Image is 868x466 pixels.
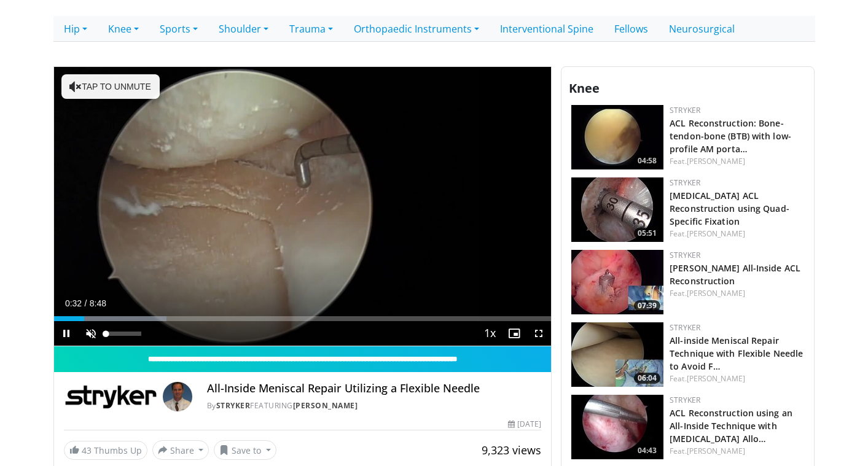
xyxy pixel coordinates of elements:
[659,16,745,42] a: Neurosurgical
[207,400,541,411] div: By FEATURING
[208,16,279,42] a: Shoulder
[477,321,502,346] button: Playback Rate
[65,298,82,308] span: 0:32
[670,250,700,260] a: Stryker
[98,16,149,42] a: Knee
[571,177,663,242] a: 05:51
[502,321,526,346] button: Enable picture-in-picture mode
[508,419,541,430] div: [DATE]
[571,322,663,387] a: 06:04
[293,400,358,411] a: [PERSON_NAME]
[490,16,604,42] a: Interventional Spine
[670,322,700,333] a: Stryker
[670,105,700,115] a: Stryker
[634,155,660,166] span: 04:58
[670,117,791,155] a: ACL Reconstruction: Bone-tendon-bone (BTB) with low-profile AM porta…
[106,332,141,336] div: Volume Level
[54,67,552,347] video-js: Video Player
[687,373,745,384] a: [PERSON_NAME]
[670,373,804,384] div: Feat.
[90,298,106,308] span: 8:48
[571,395,663,459] img: d4705a73-8f83-4eba-b039-6c8b41228f1e.150x105_q85_crop-smart_upscale.jpg
[207,382,541,395] h4: All-Inside Meniscal Repair Utilizing a Flexible Needle
[687,156,745,166] a: [PERSON_NAME]
[571,105,663,169] img: 78fc7ad7-5db7-45e0-8a2f-6e370d7522f6.150x105_q85_crop-smart_upscale.jpg
[482,443,541,457] span: 9,323 views
[53,16,98,42] a: Hip
[634,300,660,311] span: 07:39
[343,16,490,42] a: Orthopaedic Instruments
[571,177,663,242] img: 1042ad87-021b-4d4a-aca5-edda01ae0822.150x105_q85_crop-smart_upscale.jpg
[670,190,789,227] a: [MEDICAL_DATA] ACL Reconstruction using Quad-Specific Fixation
[214,440,276,460] button: Save to
[571,250,663,314] img: f7f7267a-c81d-4618-aa4d-f41cfa328f83.150x105_q85_crop-smart_upscale.jpg
[634,228,660,239] span: 05:51
[279,16,343,42] a: Trauma
[571,322,663,387] img: 2e73bdfe-bebc-48ba-a9ed-2cebf52bde1c.150x105_q85_crop-smart_upscale.jpg
[670,262,800,287] a: [PERSON_NAME] All-Inside ACL Reconstruction
[670,407,792,445] a: ACL Reconstruction using an All-Inside Technique with [MEDICAL_DATA] Allo…
[571,395,663,459] a: 04:43
[54,316,552,321] div: Progress Bar
[670,288,804,299] div: Feat.
[526,321,551,346] button: Fullscreen
[687,288,745,298] a: [PERSON_NAME]
[163,382,192,411] img: Avatar
[149,16,208,42] a: Sports
[670,335,803,372] a: All-inside Meniscal Repair Technique with Flexible Needle to Avoid F…
[604,16,659,42] a: Fellows
[571,250,663,314] a: 07:39
[670,228,804,239] div: Feat.
[54,321,79,346] button: Pause
[670,395,700,405] a: Stryker
[152,440,209,460] button: Share
[79,321,103,346] button: Unmute
[82,445,92,456] span: 43
[216,400,251,411] a: Stryker
[85,298,87,308] span: /
[670,177,700,188] a: Stryker
[634,373,660,384] span: 06:04
[687,446,745,456] a: [PERSON_NAME]
[670,446,804,457] div: Feat.
[687,228,745,239] a: [PERSON_NAME]
[64,441,147,460] a: 43 Thumbs Up
[64,382,158,411] img: Stryker
[670,156,804,167] div: Feat.
[634,445,660,456] span: 04:43
[61,74,160,99] button: Tap to unmute
[569,80,600,96] span: Knee
[571,105,663,169] a: 04:58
